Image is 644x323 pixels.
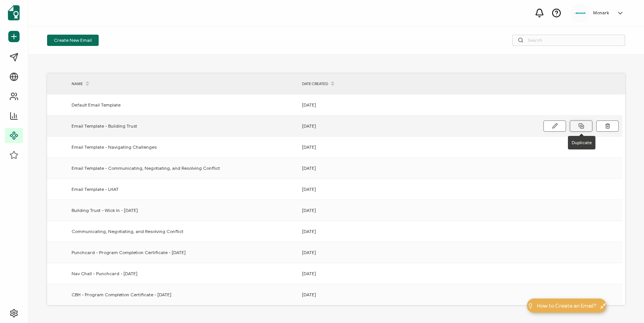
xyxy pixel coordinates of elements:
[68,78,298,90] div: NAME
[72,269,137,278] span: Nav Chall - Punchcard - [DATE]
[593,10,609,15] h5: Monark
[47,35,99,46] button: Create New Email
[72,122,137,130] span: Email Template - Building Trust
[515,238,644,323] iframe: Chat Widget
[298,78,528,90] div: DATE CREATED
[72,143,157,151] span: Email Template - Navigating Challenges
[298,269,528,278] div: [DATE]
[298,206,528,215] div: [DATE]
[298,101,528,109] div: [DATE]
[298,290,528,299] div: [DATE]
[574,12,586,14] img: 0563c257-c268-459f-8f5a-943513c310c2.png
[298,164,528,172] div: [DATE]
[54,38,92,43] span: Create New Email
[72,248,186,257] span: Punchcard - Program Completion Certificate - [DATE]
[72,164,220,172] span: Email Template - Communicating, Negotiating, and Resolving Conflict
[8,5,20,20] img: sertifier-logomark-colored.svg
[568,136,595,149] div: Duplicate
[298,185,528,193] div: [DATE]
[298,248,528,257] div: [DATE]
[72,101,121,109] span: Default Email Template
[298,122,528,130] div: [DATE]
[72,227,183,236] span: Communicating, Negotiating, and Resolving Conflict
[72,290,171,299] span: CBH - Program Completion Certificate - [DATE]
[298,143,528,151] div: [DATE]
[512,35,625,46] input: Search
[72,185,119,193] span: Email Template - LHAT
[72,206,138,215] span: Building Trust - Wick In - [DATE]
[298,227,528,236] div: [DATE]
